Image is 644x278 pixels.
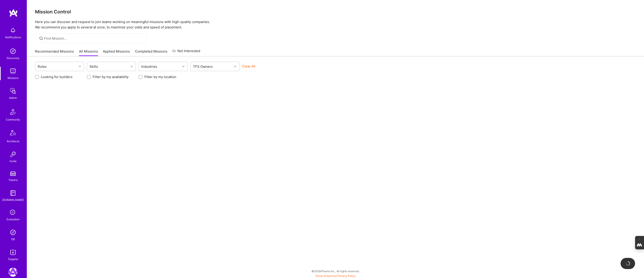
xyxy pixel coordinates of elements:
img: Skill Targeter [8,248,17,257]
a: A.Team: Leading A.Team's Marketing & DemandGen [7,268,19,277]
div: © 2025 ATeams Inc., All rights reserved. [27,265,644,277]
label: Looking for builders [41,74,73,79]
img: logo [9,9,18,17]
div: Industries [140,63,158,70]
div: Tokens [8,178,18,182]
div: Invite [10,159,17,163]
i: icon Chevron [182,65,185,68]
a: Completed Missions [135,49,167,56]
img: Invite [8,150,17,159]
div: Admin [9,95,17,100]
h3: Mission Control [35,9,636,15]
img: teamwork [8,67,17,76]
a: Recommended Missions [35,49,74,56]
div: Evaluation [6,217,20,222]
div: DB [11,237,15,242]
button: Clear All [242,64,256,69]
div: Discovery [7,56,19,60]
img: bell [8,26,17,35]
img: Admin Search [8,228,17,237]
div: Skills [88,63,99,70]
img: tokens [10,172,16,176]
div: Missions [8,76,19,80]
i: icon Chevron [234,65,236,68]
p: Here you can discover and request to join teams working on meaningful missions with high-quality ... [35,19,636,30]
img: Architects [8,128,18,139]
div: Roles [37,63,48,70]
label: Filter by my location [144,74,176,79]
div: Community [6,117,20,122]
img: Community [8,106,18,117]
div: Targeter [8,257,18,261]
img: discovery [8,47,17,56]
div: Notifications [5,35,21,40]
img: loading [626,261,630,266]
span: | [315,274,356,278]
img: admin teamwork [8,87,17,95]
a: Applied Missions [103,49,130,56]
i: icon Chevron [131,65,133,68]
a: Not Interested [172,48,200,56]
i: icon SelectionTeam [9,208,17,217]
i: icon SearchGrey [39,36,44,41]
label: Filter by my availability [93,74,129,79]
a: Terms of Service [315,274,336,278]
input: Find Mission... [44,36,143,41]
div: Architects [7,139,19,144]
a: Privacy Policy [338,274,356,278]
a: All Missions [79,49,98,56]
div: [DOMAIN_NAME] [2,197,24,202]
i: icon Chevron [79,65,81,68]
div: TFS Owners [192,63,214,70]
img: guide book [8,189,17,197]
img: A.Team: Leading A.Team's Marketing & DemandGen [8,268,17,277]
